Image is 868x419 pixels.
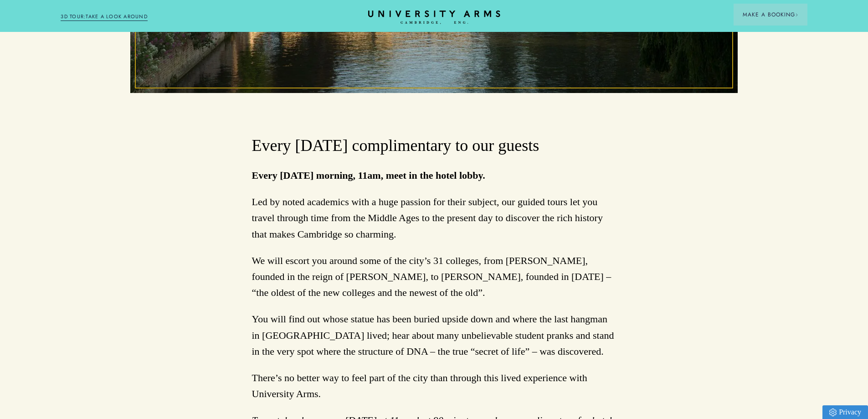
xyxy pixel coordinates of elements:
p: Led by noted academics with a huge passion for their subject, our guided tours let you travel thr... [252,194,616,242]
h3: Every [DATE] complimentary to our guests [252,135,616,157]
img: Arrow icon [795,13,798,16]
strong: Every [DATE] morning, 11am, meet in the hotel lobby. [252,170,485,181]
span: Make a Booking [743,10,798,19]
img: Privacy [829,409,837,416]
p: There’s no better way to feel part of the city than through this lived experience with University... [252,370,616,402]
a: Home [368,10,500,25]
button: Make a BookingArrow icon [734,4,807,26]
a: Privacy [822,405,868,419]
p: We will escort you around some of the city’s 31 colleges, from [PERSON_NAME], founded in the reig... [252,253,616,301]
a: 3D TOUR:TAKE A LOOK AROUND [61,13,148,21]
p: You will find out whose statue has been buried upside down and where the last hangman in [GEOGRAP... [252,311,616,359]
